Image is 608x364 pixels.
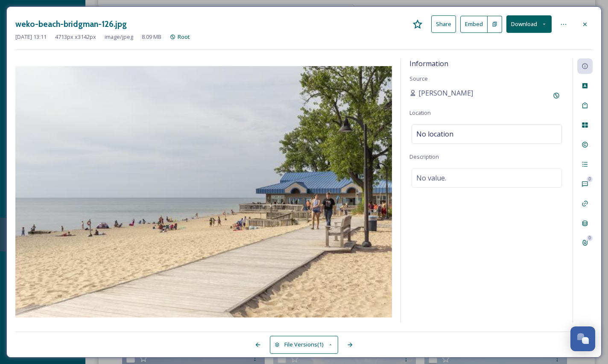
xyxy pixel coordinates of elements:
span: No value. [416,173,446,183]
div: 0 [587,176,593,182]
button: Share [431,15,456,33]
span: Location [409,109,431,116]
h3: weko-beach-bridgman-126.jpg [15,18,127,30]
div: 0 [587,235,593,241]
span: No location [416,129,453,139]
button: Open Chat [570,326,595,351]
span: Source [409,75,428,82]
button: Download [506,15,552,33]
span: Description [409,153,439,160]
span: [PERSON_NAME] [418,88,473,98]
span: Information [409,59,448,68]
span: 4713 px x 3142 px [55,33,96,41]
img: b0a76cd1-c9c4-4bcb-aa3c-ade61edffe49.jpg [15,66,392,317]
span: image/jpeg [105,33,133,41]
span: Root [178,33,190,41]
span: [DATE] 13:11 [15,33,47,41]
button: Embed [460,16,488,33]
span: 8.09 MB [142,33,161,41]
button: File Versions(1) [270,336,338,353]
